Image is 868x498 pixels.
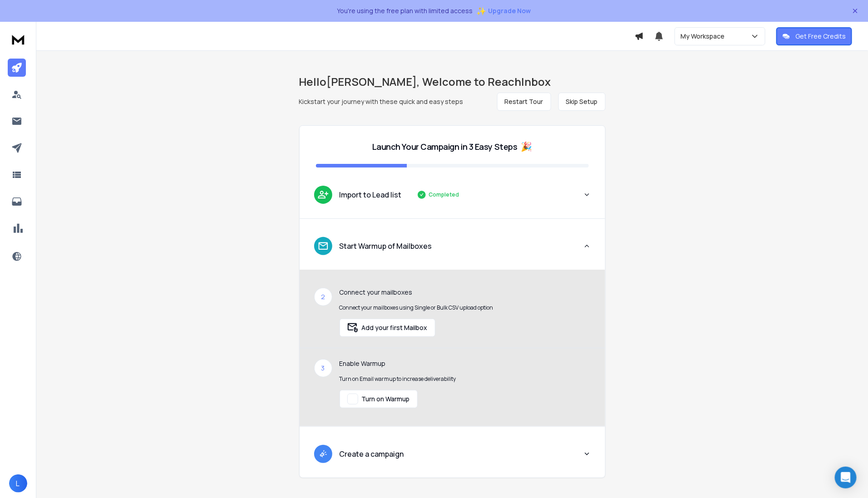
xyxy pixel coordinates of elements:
button: L [9,474,27,493]
img: logo [9,31,27,48]
p: Connect your mailboxes using Single or Bulk CSV upload option [340,304,493,311]
button: Add your first Mailbox [340,319,435,337]
p: Enable Warmup [340,359,456,368]
button: ✨Upgrade Now [477,2,531,20]
button: leadImport to Lead listCompleted [300,178,605,218]
div: 2 [314,288,332,306]
p: Launch Your Campaign in 3 Easy Steps [372,140,518,153]
img: lead [317,448,329,459]
p: Create a campaign [340,449,404,459]
button: Get Free Credits [776,27,852,45]
button: Restart Tour [497,93,551,111]
p: Connect your mailboxes [340,288,493,297]
div: 3 [314,359,332,377]
p: Kickstart your journey with these quick and easy steps [299,97,464,106]
p: Turn on Email warmup to increase deliverability [340,375,456,383]
img: lead [317,240,329,252]
button: leadStart Warmup of Mailboxes [300,230,605,270]
p: Import to Lead list [340,189,402,200]
p: Start Warmup of Mailboxes [340,241,432,251]
h1: Hello [PERSON_NAME] , Welcome to ReachInbox [299,74,606,89]
span: 🎉 [521,140,533,153]
button: Turn on Warmup [340,390,418,408]
span: Skip Setup [566,97,598,106]
img: lead [317,189,329,200]
button: Skip Setup [558,93,606,111]
p: My Workspace [681,32,728,41]
p: Get Free Credits [795,32,846,41]
p: You're using the free plan with limited access [337,6,473,15]
div: leadStart Warmup of Mailboxes [300,270,605,426]
button: leadCreate a campaign [300,438,605,478]
div: Open Intercom Messenger [835,467,857,488]
p: Completed [429,191,459,198]
span: Upgrade Now [488,6,531,15]
span: ✨ [477,5,487,17]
